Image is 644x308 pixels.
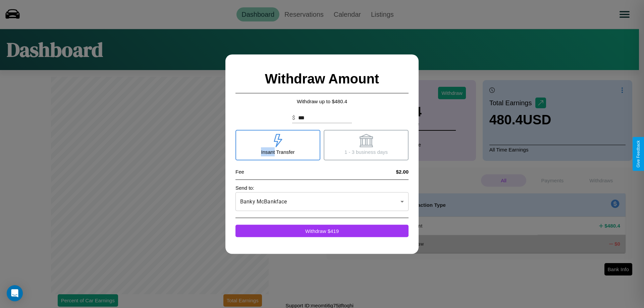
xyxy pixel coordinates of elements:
[235,183,409,192] p: Send to:
[261,147,294,156] p: Insant Transfer
[235,64,409,93] h2: Withdraw Amount
[292,114,295,122] p: $
[235,192,409,211] div: Banky McBankface
[235,225,409,237] button: Withdraw $419
[235,167,244,176] p: Fee
[396,169,409,174] h4: $2.00
[344,147,388,156] p: 1 - 3 business days
[235,97,409,106] p: Withdraw up to $ 480.4
[7,285,23,301] div: Open Intercom Messenger
[636,140,641,168] div: Give Feedback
